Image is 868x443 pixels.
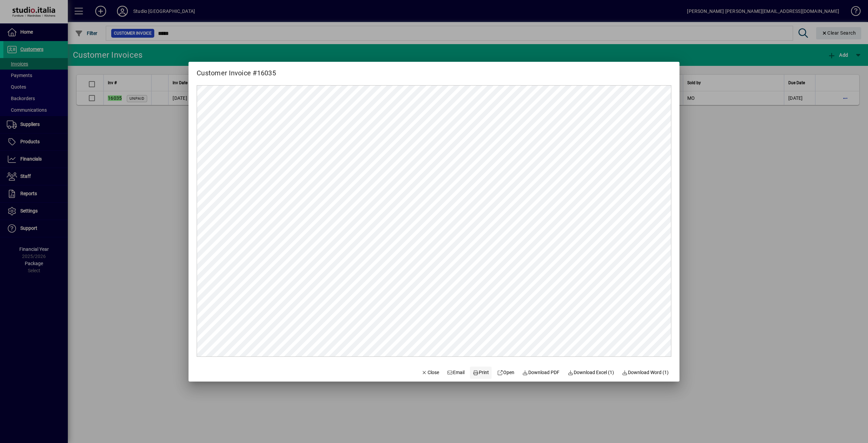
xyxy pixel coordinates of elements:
[419,367,442,379] button: Close
[494,367,517,379] a: Open
[447,369,465,376] span: Email
[497,369,514,376] span: Open
[622,369,669,376] span: Download Word (1)
[421,369,439,376] span: Close
[619,367,672,379] button: Download Word (1)
[445,367,468,379] button: Email
[565,367,617,379] button: Download Excel (1)
[520,367,563,379] a: Download PDF
[568,369,614,376] span: Download Excel (1)
[470,367,492,379] button: Print
[473,369,489,376] span: Print
[189,62,284,78] h2: Customer Invoice #16035
[522,369,560,376] span: Download PDF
